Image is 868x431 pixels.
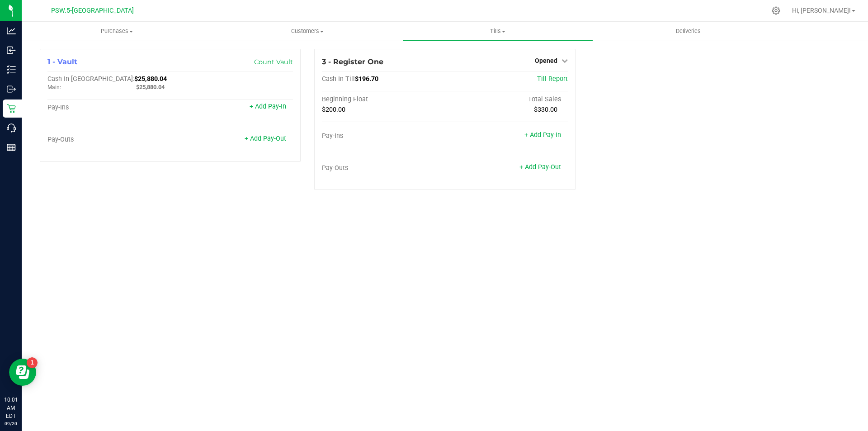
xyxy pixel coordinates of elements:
[355,75,378,83] span: $196.70
[524,131,561,139] a: + Add Pay-In
[537,75,568,83] a: Till Report
[7,123,16,133] inline-svg: Call Center
[7,143,16,152] inline-svg: Reports
[402,22,593,41] a: Tills
[770,6,782,15] div: Manage settings
[254,58,293,66] a: Count Vault
[47,84,61,90] span: Main:
[47,75,134,83] span: Cash In [GEOGRAPHIC_DATA]:
[4,420,18,427] p: 09/20
[593,22,783,41] a: Deliveries
[22,27,212,35] span: Purchases
[47,104,170,112] div: Pay-Ins
[47,57,77,66] span: 1 - Vault
[134,75,167,83] span: $25,880.04
[51,7,134,14] span: PSW.5-[GEOGRAPHIC_DATA]
[22,22,212,41] a: Purchases
[519,163,561,171] a: + Add Pay-Out
[322,106,345,114] span: $200.00
[212,22,402,41] a: Customers
[9,359,36,386] iframe: Resource center
[322,57,383,66] span: 3 - Register One
[535,57,557,64] span: Opened
[534,106,557,114] span: $330.00
[4,396,18,420] p: 10:01 AM EDT
[403,27,592,35] span: Tills
[245,135,286,142] a: + Add Pay-Out
[212,27,402,35] span: Customers
[136,84,165,90] span: $25,880.04
[7,85,16,94] inline-svg: Outbound
[7,65,16,74] inline-svg: Inventory
[7,46,16,55] inline-svg: Inbound
[322,164,445,172] div: Pay-Outs
[664,27,713,35] span: Deliveries
[250,103,286,110] a: + Add Pay-In
[47,136,170,144] div: Pay-Outs
[27,357,38,368] iframe: Resource center unread badge
[322,95,445,104] div: Beginning Float
[445,95,568,104] div: Total Sales
[322,75,355,83] span: Cash In Till
[792,7,851,14] span: Hi, [PERSON_NAME]!
[7,26,16,35] inline-svg: Analytics
[7,104,16,113] inline-svg: Retail
[322,132,445,140] div: Pay-Ins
